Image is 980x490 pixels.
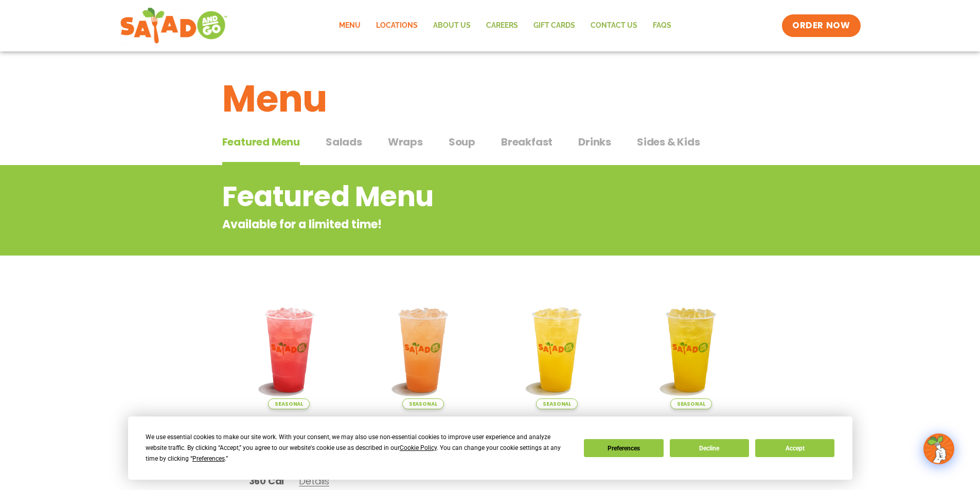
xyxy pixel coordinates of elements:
[584,439,663,457] button: Preferences
[146,432,572,464] div: We use essential cookies to make our site work. With your consent, we may also use non-essential ...
[120,5,228,46] img: new-SAG-logo-768×292
[222,71,758,126] h1: Menu
[388,134,423,150] span: Wraps
[637,134,700,150] span: Sides & Kids
[670,398,712,409] span: Seasonal
[249,474,284,488] span: 360 Cal
[230,291,349,409] img: Product photo for Blackberry Bramble Lemonade
[368,14,425,38] a: Locations
[924,434,953,463] img: wpChatIcon
[331,14,679,38] nav: Menu
[364,291,483,409] img: Product photo for Summer Stone Fruit Lemonade
[501,134,553,150] span: Breakfast
[402,398,444,409] span: Seasonal
[792,20,850,32] span: ORDER NOW
[645,14,679,38] a: FAQs
[536,398,578,409] span: Seasonal
[326,134,362,150] span: Salads
[400,444,437,451] span: Cookie Policy
[268,398,310,409] span: Seasonal
[578,134,611,150] span: Drinks
[526,14,583,38] a: GIFT CARDS
[331,14,368,38] a: Menu
[128,416,852,480] div: Cookie Consent Prompt
[449,134,475,150] span: Soup
[192,455,225,462] span: Preferences
[478,14,526,38] a: Careers
[782,14,860,37] a: ORDER NOW
[498,291,617,409] img: Product photo for Sunkissed Yuzu Lemonade
[425,14,478,38] a: About Us
[755,439,834,457] button: Accept
[299,475,329,487] span: Details
[222,176,675,217] h2: Featured Menu
[632,291,751,409] img: Product photo for Mango Grove Lemonade
[583,14,645,38] a: Contact Us
[222,131,758,166] div: Tabbed content
[222,134,300,150] span: Featured Menu
[222,216,675,233] p: Available for a limited time!
[670,439,749,457] button: Decline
